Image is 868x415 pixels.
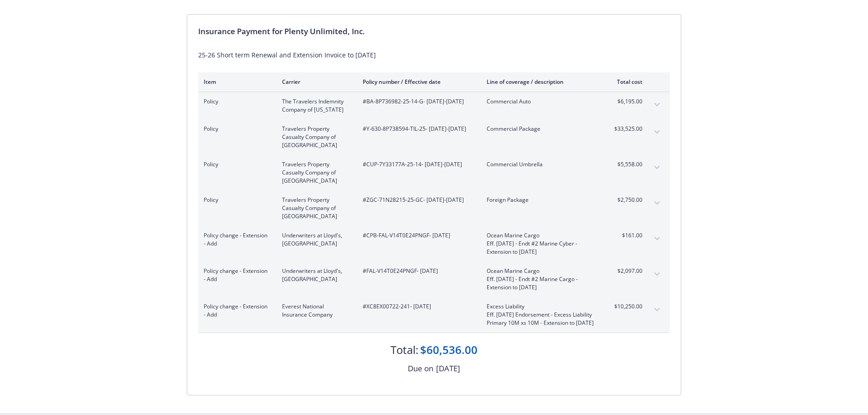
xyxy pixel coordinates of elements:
button: expand content [650,267,664,282]
span: Everest National Insurance Company [282,302,348,319]
span: #Y-630-8P738594-TIL-25 - [DATE]-[DATE] [363,125,472,133]
span: Foreign Package [487,196,594,204]
span: Policy [204,196,267,204]
div: $60,536.00 [420,342,478,358]
span: Commercial Auto [487,97,594,106]
div: Policy change - Extension - AddUnderwriters at Lloyd's, [GEOGRAPHIC_DATA]#CPB-FAL-V14T0E24PNGF- [... [198,226,670,261]
span: $161.00 [608,231,642,240]
span: Policy [204,160,267,169]
div: Policy change - Extension - AddUnderwriters at Lloyd's, [GEOGRAPHIC_DATA]#FAL-V14T0E24PNGF- [DATE... [198,261,670,297]
span: $33,525.00 [608,125,642,133]
span: Travelers Property Casualty Company of [GEOGRAPHIC_DATA] [282,196,348,220]
span: Travelers Property Casualty Company of [GEOGRAPHIC_DATA] [282,160,348,185]
span: Policy [204,97,267,106]
span: Commercial Package [487,125,594,133]
span: $10,250.00 [608,302,642,311]
span: #CUP-7Y33177A-25-14 - [DATE]-[DATE] [363,160,472,169]
span: Ocean Marine CargoEff. [DATE] - Endt #2 Marine Cyber - Extension to [DATE] [487,231,594,256]
button: expand content [650,302,664,317]
div: Line of coverage / description [487,78,594,86]
span: Underwriters at Lloyd's, [GEOGRAPHIC_DATA] [282,231,348,248]
span: #XC8EX00722-241 - [DATE] [363,302,472,311]
button: expand content [650,231,664,246]
span: Policy change - Extension - Add [204,302,267,319]
span: Commercial Umbrella [487,160,594,169]
span: Ocean Marine Cargo [487,267,594,275]
span: Eff. [DATE] - Endt #2 Marine Cargo - Extension to [DATE] [487,275,594,292]
div: 25-26 Short term Renewal and Extension Invoice to [DATE] [198,50,670,60]
span: $6,195.00 [608,97,642,106]
div: PolicyTravelers Property Casualty Company of [GEOGRAPHIC_DATA]#Y-630-8P738594-TIL-25- [DATE]-[DAT... [198,119,670,155]
span: Underwriters at Lloyd's, [GEOGRAPHIC_DATA] [282,267,348,283]
span: $2,097.00 [608,267,642,275]
div: Due on [408,363,433,374]
span: #CPB-FAL-V14T0E24PNGF - [DATE] [363,231,472,240]
span: $2,750.00 [608,196,642,204]
span: Policy change - Extension - Add [204,231,267,248]
span: The Travelers Indemnity Company of [US_STATE] [282,97,348,114]
span: Excess Liability [487,302,594,311]
div: [DATE] [436,363,460,374]
div: PolicyThe Travelers Indemnity Company of [US_STATE]#BA-8P736982-25-14-G- [DATE]-[DATE]Commercial ... [198,92,670,119]
div: Policy change - Extension - AddEverest National Insurance Company#XC8EX00722-241- [DATE]Excess Li... [198,297,670,333]
span: Ocean Marine CargoEff. [DATE] - Endt #2 Marine Cargo - Extension to [DATE] [487,267,594,292]
span: Eff. [DATE] - Endt #2 Marine Cyber - Extension to [DATE] [487,240,594,256]
span: Policy [204,125,267,133]
span: Ocean Marine Cargo [487,231,594,240]
div: PolicyTravelers Property Casualty Company of [GEOGRAPHIC_DATA]#CUP-7Y33177A-25-14- [DATE]-[DATE]C... [198,155,670,190]
span: Excess LiabilityEff. [DATE] Endorsement - Excess Liability Primary 10M xs 10M - Extension to [DATE] [487,302,594,327]
span: $5,558.00 [608,160,642,169]
div: Total: [390,342,418,358]
span: #BA-8P736982-25-14-G - [DATE]-[DATE] [363,97,472,106]
span: Travelers Property Casualty Company of [GEOGRAPHIC_DATA] [282,125,348,149]
span: #FAL-V14T0E24PNGF - [DATE] [363,267,472,275]
button: expand content [650,125,664,139]
div: Total cost [608,78,642,86]
span: Policy change - Extension - Add [204,267,267,283]
span: #ZGC-71N28215-25-GC - [DATE]-[DATE] [363,196,472,204]
div: Carrier [282,78,348,86]
span: Eff. [DATE] Endorsement - Excess Liability Primary 10M xs 10M - Extension to [DATE] [487,311,594,327]
button: expand content [650,196,664,210]
div: Insurance Payment for Plenty Unlimited, Inc. [198,26,670,37]
div: Policy number / Effective date [363,78,472,86]
button: expand content [650,97,664,112]
div: Item [204,78,267,86]
button: expand content [650,160,664,175]
div: PolicyTravelers Property Casualty Company of [GEOGRAPHIC_DATA]#ZGC-71N28215-25-GC- [DATE]-[DATE]F... [198,190,670,226]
